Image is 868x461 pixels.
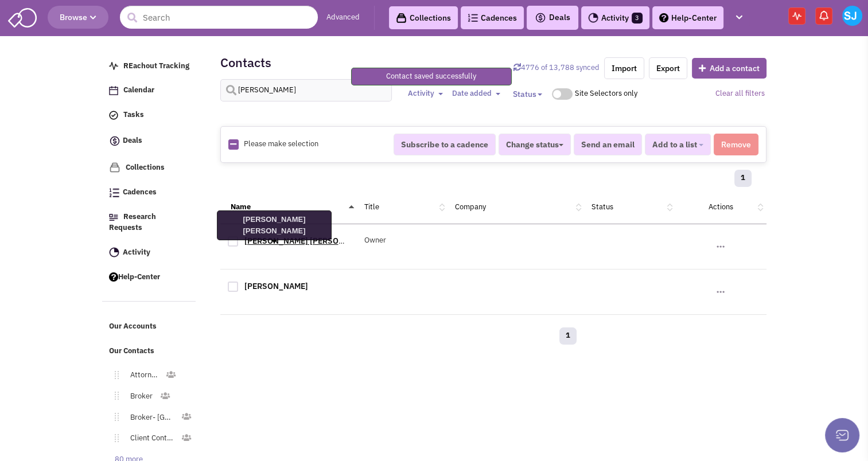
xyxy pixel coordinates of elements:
[709,202,733,212] a: Actions
[109,111,118,120] img: icon-tasks.png
[103,157,196,179] a: Collections
[326,12,360,23] a: Advanced
[734,170,752,187] a: 1
[692,58,766,79] button: Add a contact
[109,188,119,197] img: Cadences_logo.png
[109,346,154,355] span: Our Contacts
[103,129,196,154] a: Deals
[531,10,574,25] button: Deals
[8,6,37,28] img: SmartAdmin
[244,281,308,291] a: [PERSON_NAME]
[357,235,448,246] div: Owner
[103,182,196,204] a: Cadences
[714,134,758,155] button: Remove
[407,88,434,98] span: Activity
[451,88,491,98] span: Date added
[244,236,382,246] a: [PERSON_NAME] [PERSON_NAME] ...
[109,162,120,173] img: icon-collection-lavender.png
[604,57,644,79] a: Import
[652,6,723,29] a: Help-Center
[581,6,649,29] a: Activity3
[123,110,144,120] span: Tasks
[119,409,181,426] a: Broker- [GEOGRAPHIC_DATA]
[386,71,476,82] p: Contact saved successfully
[119,367,165,384] a: Attorney
[389,6,458,29] a: Collections
[103,341,196,362] a: Our Contacts
[632,13,643,24] span: 3
[103,56,196,77] a: REachout Tracking
[109,322,157,331] span: Our Accounts
[505,84,549,104] button: Status
[109,371,119,379] img: Move.png
[120,6,318,29] input: Search
[404,88,446,100] button: Activity
[535,12,570,22] span: Deals
[588,13,598,23] img: Activity.png
[48,6,108,29] button: Browse
[109,247,119,257] img: Activity.png
[103,267,196,288] a: Help-Center
[364,202,379,212] a: Title
[396,13,407,24] img: icon-collection-lavender-black.svg
[513,62,600,72] a: Sync contacts with Retailsphere
[109,212,156,232] span: Research Requests
[649,57,687,79] a: Export
[231,202,251,212] a: Name
[103,104,196,126] a: Tasks
[109,272,118,282] img: help.png
[842,6,862,26] img: Sarah Jones
[123,61,189,71] span: REachout Tracking
[109,134,120,148] img: icon-deals.svg
[659,13,668,22] img: help.png
[119,430,181,447] a: Client Contact
[109,214,118,221] img: Research.png
[123,247,150,257] span: Activity
[109,86,118,95] img: Calendar.png
[103,242,196,264] a: Activity
[109,392,119,400] img: Move.png
[123,85,154,95] span: Calendar
[559,327,577,345] a: 1
[103,206,196,239] a: Research Requests
[228,139,239,150] img: Rectangle.png
[220,57,271,68] h2: Contacts
[512,89,536,99] span: Status
[60,12,96,22] span: Browse
[468,14,478,22] img: Cadences_logo.png
[574,88,641,99] div: Site Selectors only
[123,187,157,197] span: Cadences
[591,202,613,212] a: Status
[217,210,332,240] div: [PERSON_NAME] [PERSON_NAME]
[461,6,524,29] a: Cadences
[220,79,392,101] input: Search contacts
[103,80,196,101] a: Calendar
[448,88,504,100] button: Date added
[244,139,318,149] span: Please make selection
[715,88,764,98] a: Clear all filters
[126,162,165,172] span: Collections
[109,413,119,421] img: Move.png
[394,134,496,155] button: Subscribe to a cadence
[119,388,159,405] a: Broker
[455,202,486,212] a: Company
[103,316,196,338] a: Our Accounts
[535,11,546,25] img: icon-deals.svg
[109,434,119,442] img: Move.png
